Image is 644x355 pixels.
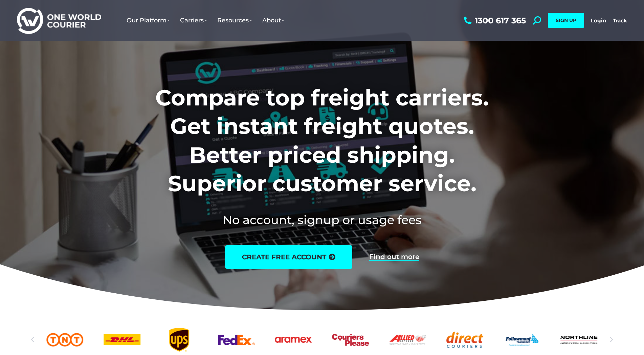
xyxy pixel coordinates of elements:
span: Carriers [180,17,207,24]
a: About [257,10,289,31]
div: 5 / 25 [218,328,255,352]
span: About [262,17,284,24]
div: 10 / 25 [504,328,540,352]
div: 7 / 25 [332,328,369,352]
a: Direct Couriers logo [446,328,483,352]
div: 6 / 25 [275,328,312,352]
a: Aramex_logo [275,328,312,352]
h2: No account, signup or usage fees [111,212,533,228]
div: 8 / 25 [389,328,426,352]
a: SIGN UP [548,13,584,28]
div: 3 / 25 [104,328,140,352]
span: Resources [217,17,252,24]
a: Resources [212,10,257,31]
a: Couriers Please logo [332,328,369,352]
span: SIGN UP [556,17,576,23]
div: Slides [46,328,597,352]
a: TNT logo Australian freight company [46,328,83,352]
a: 1300 617 365 [462,16,526,25]
img: One World Courier [17,7,101,34]
div: 11 / 25 [561,328,598,352]
a: Northline logo [561,328,598,352]
div: 4 / 25 [161,328,198,352]
span: Our Platform [127,17,170,24]
a: UPS logo [161,328,198,352]
a: Carriers [175,10,212,31]
a: Find out more [369,253,419,261]
a: Login [591,17,606,24]
a: FedEx logo [218,328,255,352]
div: 2 / 25 [46,328,83,352]
h1: Compare top freight carriers. Get instant freight quotes. Better priced shipping. Superior custom... [111,83,533,198]
a: Our Platform [121,10,175,31]
a: DHl logo [104,328,140,352]
div: 9 / 25 [446,328,483,352]
a: create free account [225,245,352,269]
a: Followmont transoirt web logo [504,328,540,352]
a: Allied Express logo [389,328,426,352]
a: Track [613,17,627,24]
